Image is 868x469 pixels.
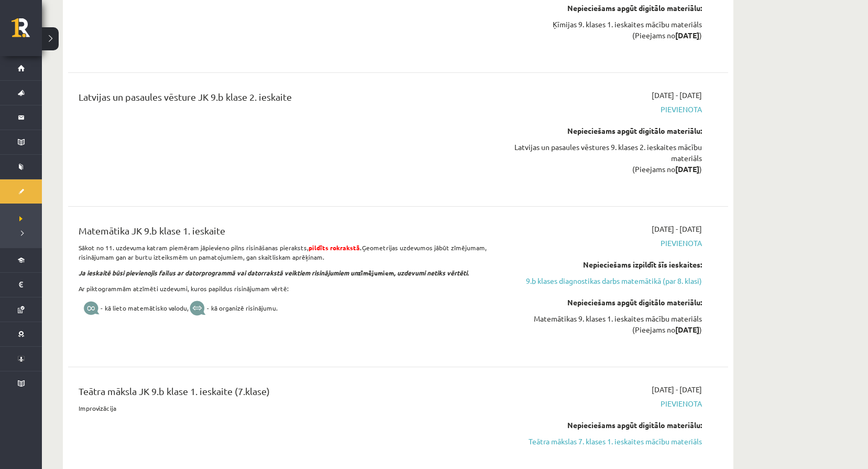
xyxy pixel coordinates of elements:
[504,238,702,249] span: Pievienota
[309,243,360,252] span: pildīts rokrakstā
[504,259,702,270] div: Nepieciešams izpildīt šīs ieskaites:
[504,125,702,136] div: Nepieciešams apgūt digitālo materiālu:
[504,104,702,115] span: Pievienota
[12,18,42,45] a: Rīgas 1. Tālmācības vidusskola
[309,243,362,252] strong: .
[79,284,489,293] p: Ar piktogrammām atzīmēti uzdevumi, kuros papildus risinājumam vērtē:
[675,30,699,40] strong: [DATE]
[79,90,489,109] div: Latvijas un pasaules vēsture JK 9.b klase 2. ieskaite
[504,3,702,14] div: Nepieciešams apgūt digitālo materiālu:
[82,300,101,318] img: A1x9P9OIUn3nQAAAABJRU5ErkJggg==
[504,19,702,41] div: Ķīmijas 9. klases 1. ieskaites mācību materiāls (Pieejams no )
[79,384,489,403] div: Teātra māksla JK 9.b klase 1. ieskaite (7.klase)
[504,275,702,286] a: 9.b klases diagnostikas darbs matemātikā (par 8. klasi)
[79,223,489,243] div: Matemātika JK 9.b klase 1. ieskaite
[79,269,358,277] i: Ja ieskaitē būsi pievienojis failus ar datorprogrammā vai datorrakstā veiktiem risinājumiem un
[358,269,469,277] b: zīmējumiem
[394,269,469,277] i: , uzdevumi netiks vērtēti.
[675,325,699,334] strong: [DATE]
[504,420,702,431] div: Nepieciešams apgūt digitālo materiālu:
[79,403,489,413] p: Improvizācija
[675,164,699,174] strong: [DATE]
[652,90,702,101] span: [DATE] - [DATE]
[652,384,702,395] span: [DATE] - [DATE]
[504,436,702,447] a: Teātra mākslas 7. klases 1. ieskaites mācību materiāls
[504,313,702,335] div: Matemātikas 9. klases 1. ieskaites mācību materiāls (Pieejams no )
[652,223,702,235] span: [DATE] - [DATE]
[504,398,702,409] span: Pievienota
[79,300,489,318] p: - kā lieto matemātisko valodu, - kā organizē risinājumu.
[504,142,702,175] div: Latvijas un pasaules vēstures 9. klases 2. ieskaites mācību materiāls (Pieejams no )
[79,243,489,262] p: Sākot no 11. uzdevuma katram piemēram jāpievieno pilns risināšanas pieraksts, Ģeometrijas uzdevum...
[504,297,702,308] div: Nepieciešams apgūt digitālo materiālu:
[189,301,207,317] img: nlxdclX5TJEpSUOp6sKb4sy0LYPK9xgpm2rkqevz+KDjWcWUyrI+Z9y9v0FcvZ6Wm++UNcAAAAASUVORK5CYII=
